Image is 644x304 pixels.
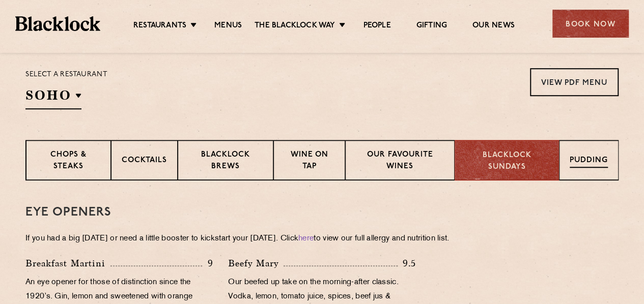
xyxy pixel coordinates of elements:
a: People [363,21,390,32]
h2: SOHO [25,86,81,109]
p: Cocktails [122,155,167,168]
p: Wine on Tap [284,149,334,173]
p: Beefy Mary [228,256,284,270]
a: Restaurants [133,21,186,32]
a: The Blacklock Way [255,21,335,32]
p: Breakfast Martini [25,256,110,270]
p: If you had a big [DATE] or need a little booster to kickstart your [DATE]. Click to view our full... [25,232,619,246]
p: Pudding [570,155,608,168]
p: Our favourite wines [356,149,444,173]
a: View PDF Menu [530,68,619,96]
h3: Eye openers [25,206,619,219]
p: Blacklock Brews [188,149,263,173]
p: 9.5 [398,257,416,270]
a: Gifting [416,21,447,32]
p: 9 [202,257,213,270]
p: Chops & Steaks [37,149,100,173]
a: Menus [214,21,242,32]
a: Our News [472,21,515,32]
a: here [298,235,314,242]
p: Select a restaurant [25,68,107,81]
p: Blacklock Sundays [465,150,548,173]
div: Book Now [552,10,629,38]
img: BL_Textured_Logo-footer-cropped.svg [15,16,100,31]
